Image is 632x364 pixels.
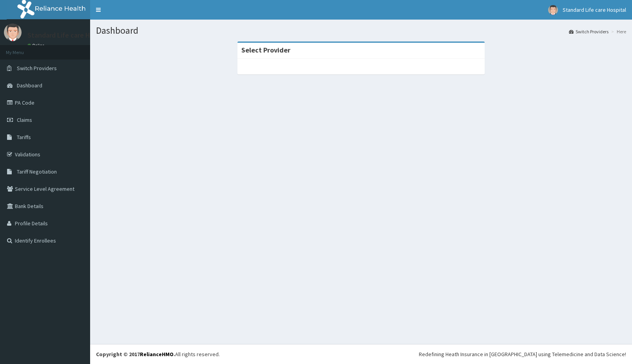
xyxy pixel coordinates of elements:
[17,82,42,89] span: Dashboard
[17,134,31,141] span: Tariffs
[27,32,111,39] p: Standard Life care Hospital
[17,116,32,123] span: Claims
[241,45,290,54] strong: Select Provider
[563,6,626,13] span: Standard Life care Hospital
[140,351,174,358] a: RelianceHMO
[548,5,558,15] img: User Image
[17,65,57,72] span: Switch Providers
[609,28,626,35] li: Here
[569,28,608,35] a: Switch Providers
[96,25,626,36] h1: Dashboard
[4,24,22,41] img: User Image
[90,344,632,364] footer: All rights reserved.
[419,350,626,358] div: Redefining Heath Insurance in [GEOGRAPHIC_DATA] using Telemedicine and Data Science!
[17,168,57,175] span: Tariff Negotiation
[27,43,46,48] a: Online
[96,351,175,358] strong: Copyright © 2017 .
